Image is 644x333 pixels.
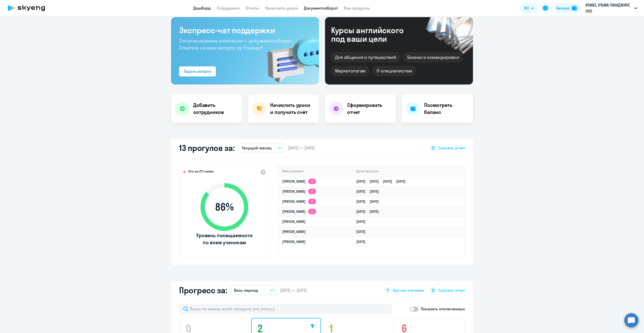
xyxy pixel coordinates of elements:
a: [PERSON_NAME]4 [282,179,316,184]
a: Начислить уроки [265,6,298,11]
div: Задать вопрос [184,68,211,74]
button: Текущий месяц [239,143,284,153]
a: [PERSON_NAME]2 [282,189,316,194]
span: Это на 2% ниже, [188,169,214,175]
button: RU [521,3,537,13]
a: [DATE][DATE][DATE][DATE] [356,179,410,184]
h4: Сформировать отчет [347,102,392,116]
th: Дата прогула [352,166,464,176]
a: [DATE] [356,239,370,244]
a: Документооборот [304,6,338,11]
p: Весь период [234,287,258,293]
a: Дашборд [193,6,211,11]
a: [PERSON_NAME]2 [282,199,316,204]
h4: Посмотреть баланс [424,102,469,116]
h2: Прогресс за: [179,285,227,295]
span: 86 % [195,201,253,213]
h3: Экспресс-чат поддержки [179,25,311,35]
a: [DATE][DATE] [356,199,383,204]
div: IT-специалистам [373,66,416,76]
a: [DATE] [356,219,370,224]
div: Маркетологам [331,66,370,76]
app-skyeng-badge: 2 [308,199,316,204]
app-skyeng-badge: 4 [308,179,316,184]
a: [DATE] [356,229,370,234]
button: Весь период [231,285,276,295]
app-skyeng-badge: 2 [308,189,316,194]
a: [DATE][DATE] [356,189,383,194]
span: Уровень посещаемости по всем ученикам [195,232,253,246]
h4: Добавить сотрудников [193,102,238,116]
a: Все продукты [344,6,370,11]
a: Сотрудники [217,6,240,11]
span: [DATE] — [DATE] [288,145,315,151]
span: RU [524,5,529,11]
h2: 13 прогулов за: [179,143,235,153]
button: Задать вопрос [179,66,216,76]
p: Текущий месяц [242,145,272,151]
button: Балансbalance [553,3,580,13]
div: Для общения и путешествий [331,52,400,63]
span: Скачать отчет [438,145,465,151]
p: #9883, УЛЬМА ПАКАДЖИНГ, ООО [585,2,632,14]
span: Сопровождение компании + документооборот. Ответим на ваш вопрос за 5 минут! [179,37,293,51]
span: [DATE] — [DATE] [280,287,307,293]
a: Отчеты [246,6,259,11]
a: [DATE][DATE] [356,209,383,214]
h4: Начислить уроки и получить счёт [270,102,314,116]
th: Имя ученика [278,166,352,176]
input: Поиск по имени, email, продукту или статусу [179,304,392,314]
p: Показать отключенных [421,306,465,312]
div: Бизнес и командировки [403,52,463,63]
div: Курсы английского под ваши цели [331,26,417,43]
img: bg-img [260,28,319,85]
a: [PERSON_NAME]2 [282,209,316,214]
button: #9883, УЛЬМА ПАКАДЖИНГ, ООО [583,2,640,14]
app-skyeng-badge: 2 [308,209,316,214]
a: [PERSON_NAME] [282,219,306,224]
a: [PERSON_NAME] [282,229,306,234]
div: Баланс [556,5,570,11]
span: Как мы считаем [393,287,424,293]
a: [PERSON_NAME] [282,239,306,244]
img: balance [572,6,577,11]
span: Скачать отчет [438,287,465,293]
